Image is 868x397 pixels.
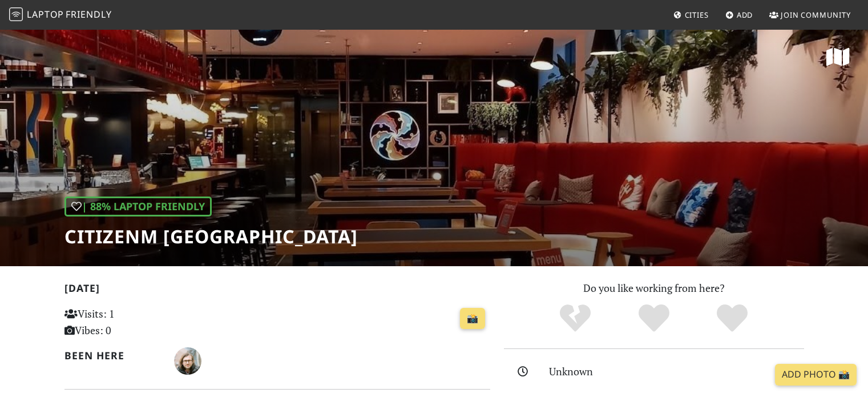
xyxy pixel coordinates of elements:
h2: Been here [64,350,161,362]
a: Add [721,5,758,25]
h2: [DATE] [64,282,490,299]
span: Laptop [27,8,64,21]
span: Cities [685,10,709,20]
a: Join Community [765,5,855,25]
span: Dan G [174,353,201,367]
div: No [536,303,615,334]
div: Unknown [549,363,810,380]
span: Join Community [781,10,851,20]
h1: citizenM [GEOGRAPHIC_DATA] [64,226,358,247]
img: 4662-dan.jpg [174,347,201,375]
div: Yes [615,303,693,334]
a: Cities [669,5,713,25]
a: Add Photo 📸 [775,364,857,386]
a: LaptopFriendly LaptopFriendly [9,5,112,25]
div: | 88% Laptop Friendly [64,197,212,216]
div: Definitely! [693,303,772,334]
p: Do you like working from here? [504,280,804,296]
img: LaptopFriendly [9,7,23,21]
p: Visits: 1 Vibes: 0 [64,306,197,339]
span: Add [737,10,753,20]
a: 📸 [460,308,485,330]
span: Friendly [66,8,111,21]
